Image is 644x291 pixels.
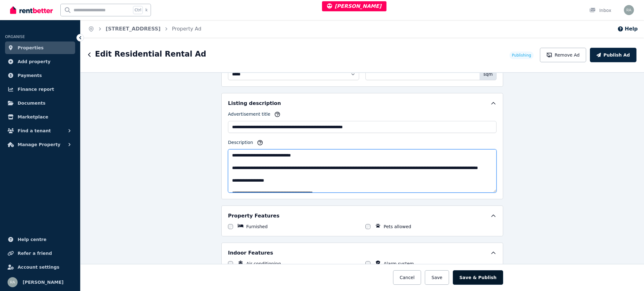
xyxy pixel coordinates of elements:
button: Cancel [393,270,421,285]
button: Save [425,270,449,285]
span: Finance report [18,85,54,93]
a: Payments [5,69,75,82]
a: Add property [5,55,75,68]
a: Marketplace [5,111,75,123]
span: k [145,8,147,13]
span: Help centre [18,236,47,243]
span: [PERSON_NAME] [327,3,381,9]
span: Find a tenant [18,127,51,135]
img: Rochelle Alvarez [624,5,634,15]
a: Finance report [5,83,75,96]
span: Properties [18,44,44,52]
button: Help [617,25,638,33]
button: Publish Ad [590,48,636,62]
nav: Breadcrumb [80,20,209,38]
img: Rochelle Alvarez [8,277,18,287]
a: Account settings [5,261,75,273]
span: Ctrl [133,6,143,14]
span: ORGANISE [5,35,25,39]
span: Refer a friend [18,250,52,257]
h5: Property Features [228,212,280,220]
a: Properties [5,41,75,54]
span: Marketplace [18,113,48,121]
label: Air conditioning [246,261,281,267]
button: Find a tenant [5,124,75,137]
a: Help centre [5,233,75,246]
label: Furnished [246,223,268,230]
span: Publishing [512,53,531,58]
label: Description [228,139,253,148]
span: [PERSON_NAME] [23,278,64,286]
a: Property Ad [172,26,202,32]
h5: Listing description [228,100,281,107]
a: Documents [5,97,75,109]
label: Alarm system [384,261,414,267]
h1: Edit Residential Rental Ad [95,49,206,59]
label: Advertisement title [228,111,270,120]
a: Refer a friend [5,247,75,260]
button: Manage Property [5,138,75,151]
span: Documents [18,99,46,107]
span: Payments [18,72,42,79]
span: Add property [18,58,51,65]
button: Remove Ad [540,48,586,62]
label: Pets allowed [384,223,411,230]
img: RentBetter [10,5,53,15]
span: Account settings [18,263,59,271]
div: Inbox [589,7,611,14]
span: Manage Property [18,141,60,148]
a: [STREET_ADDRESS] [106,26,161,32]
h5: Indoor Features [228,249,273,257]
button: Save & Publish [453,270,503,285]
